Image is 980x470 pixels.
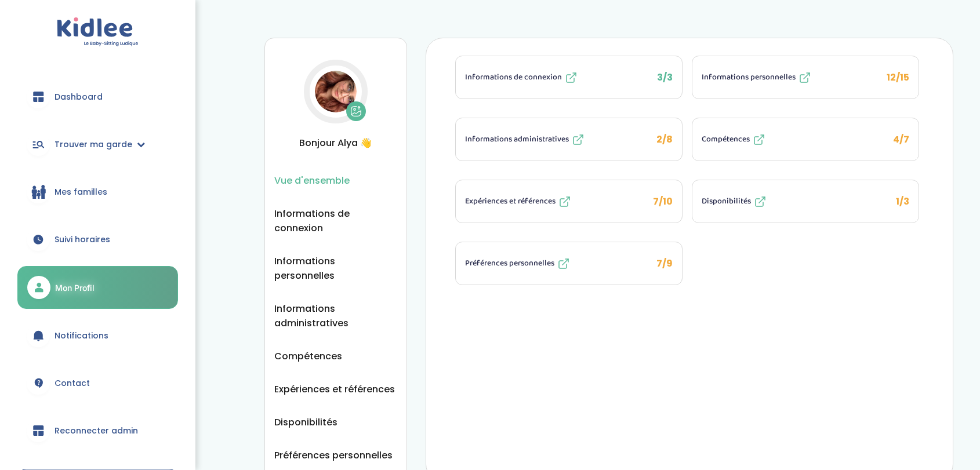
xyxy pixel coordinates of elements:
span: Suivi horaires [55,234,110,246]
span: Disponibilités [702,195,751,207]
span: 7/10 [653,195,673,208]
li: 7/9 [455,242,683,285]
span: Compétences [702,133,750,145]
a: Dashboard [17,76,178,118]
button: Informations de connexion [274,206,397,235]
button: Expériences et références 7/10 [456,180,682,223]
span: 4/7 [893,133,909,146]
li: 12/15 [692,56,919,99]
span: Expériences et références [465,195,556,207]
a: Contact [17,362,178,404]
button: Informations personnelles [274,254,397,283]
button: Préférences personnelles 7/9 [456,242,682,285]
a: Suivi horaires [17,218,178,260]
li: 7/10 [455,180,683,223]
span: Notifications [55,330,108,342]
button: Compétences [274,349,342,363]
li: 3/3 [455,56,683,99]
li: 4/7 [692,118,919,161]
button: Préférences personnelles [274,448,393,462]
img: Avatar [315,71,357,112]
span: Informations administratives [465,133,569,145]
span: Informations personnelles [702,71,796,83]
a: Mon Profil [17,266,178,309]
button: Compétences 4/7 [692,118,919,161]
span: Reconnecter admin [55,425,138,437]
span: 2/8 [656,133,673,146]
span: Trouver ma garde [55,139,132,151]
button: Disponibilités 1/3 [692,180,919,223]
button: Informations personnelles 12/15 [692,56,919,99]
span: Informations de connexion [465,71,562,83]
img: logo.svg [57,17,139,47]
a: Notifications [17,315,178,356]
span: Dashboard [55,91,103,103]
span: Préférences personnelles [465,257,554,269]
span: 7/9 [656,257,673,270]
a: Mes familles [17,171,178,213]
button: Informations de connexion 3/3 [456,56,682,99]
a: Reconnecter admin [17,410,178,451]
span: 12/15 [887,71,909,84]
span: Mon Profil [55,282,95,294]
li: 1/3 [692,180,919,223]
a: Trouver ma garde [17,123,178,165]
button: Expériences et références [274,382,395,396]
span: Bonjour Alya 👋 [274,136,397,150]
span: 1/3 [896,195,909,208]
button: Disponibilités [274,415,337,429]
button: Informations administratives [274,301,397,330]
span: 3/3 [657,71,673,84]
span: Contact [55,377,90,389]
button: Vue d'ensemble [274,173,350,188]
button: Informations administratives 2/8 [456,118,682,161]
li: 2/8 [455,118,683,161]
span: Mes familles [55,186,107,198]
